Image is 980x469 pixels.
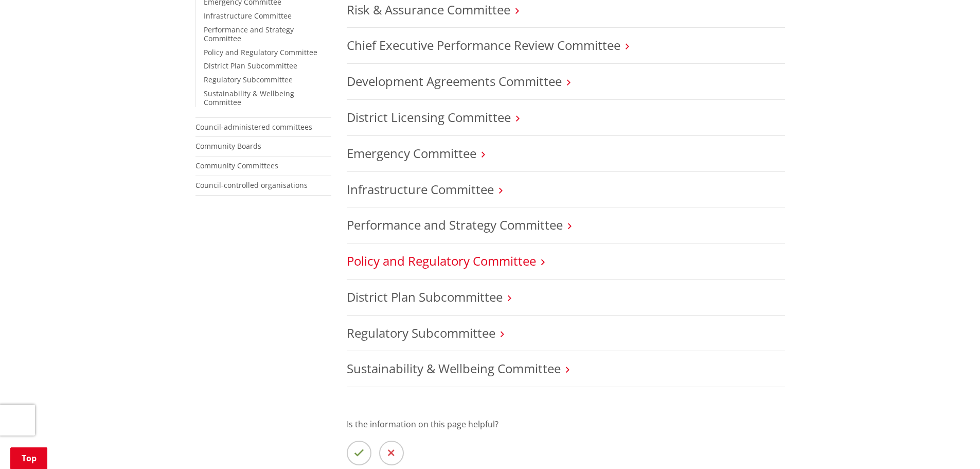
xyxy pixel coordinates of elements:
[347,1,510,18] a: Risk & Assurance Committee
[10,447,47,469] a: Top
[347,37,620,54] a: Chief Executive Performance Review Committee
[204,75,293,84] a: Regulatory Subcommittee
[347,216,563,233] a: Performance and Strategy Committee
[195,161,278,170] a: Community Committees
[204,25,294,43] a: Performance and Strategy Committee
[347,252,536,269] a: Policy and Regulatory Committee
[204,11,292,21] a: Infrastructure Committee
[204,89,294,107] a: Sustainability & Wellbeing Committee
[933,426,970,463] iframe: Messenger Launcher
[204,47,317,57] a: Policy and Regulatory Committee
[347,73,562,90] a: Development Agreements Committee
[195,122,312,132] a: Council-administered committees
[347,181,494,198] a: Infrastructure Committee
[347,109,511,126] a: District Licensing Committee
[347,288,503,305] a: District Plan Subcommittee
[195,141,261,151] a: Community Boards
[347,324,495,341] a: Regulatory Subcommittee
[347,145,476,162] a: Emergency Committee
[347,418,785,430] p: Is the information on this page helpful?
[347,360,561,377] a: Sustainability & Wellbeing Committee
[204,61,297,71] a: District Plan Subcommittee
[195,180,308,190] a: Council-controlled organisations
